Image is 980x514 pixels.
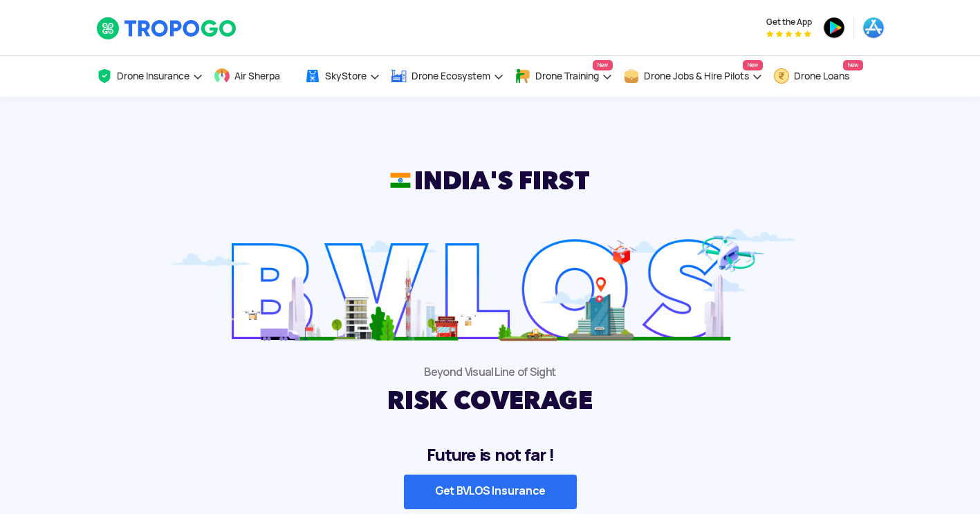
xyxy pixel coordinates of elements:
a: Drone TrainingNew [515,56,613,97]
img: ic_appstore.png [862,17,885,39]
p: Beyond Visual Line of Sight [174,360,806,385]
span: Drone Loans [794,70,849,82]
span: New [743,60,763,70]
span: Drone Training [535,70,599,82]
span: Drone Ecosystem [412,70,490,82]
img: App Raking [766,30,811,37]
span: Air Sherpa [234,70,280,82]
img: TropoGo Logo [96,17,238,40]
img: ic_bvlos%20bg.png [163,223,817,353]
a: Drone Ecosystem [391,56,504,97]
span: New [843,60,863,70]
img: ic_playstore.png [823,17,845,39]
a: Drone LoansNew [773,56,863,97]
span: Drone Insurance [117,70,189,82]
span: Get the App [766,17,812,28]
span: Drone Jobs & Hire Pilots [644,70,749,82]
h2: RISK COVERAGE [387,374,592,426]
span: New [593,60,613,70]
a: Drone Jobs & Hire PilotsNew [623,56,763,97]
a: SkyStore [304,56,380,97]
a: Drone Insurance [96,56,203,97]
h2: INDIA'S FIRST [390,155,589,206]
span: SkyStore [325,70,367,82]
a: Air Sherpa [214,56,294,97]
h5: Future is not far ! [174,443,806,468]
a: Get BVLOS Insurance [404,475,577,509]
